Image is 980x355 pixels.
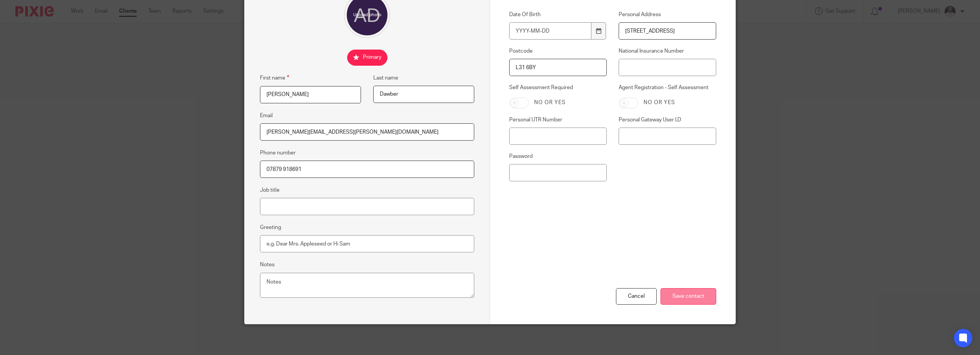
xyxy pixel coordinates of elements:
input: Save contact [661,288,716,305]
label: Self Assessment Required [509,84,607,91]
input: YYYY-MM-DD [509,22,591,40]
label: Personal UTR Number [509,116,607,124]
label: National Insurance Number [619,47,716,55]
label: No or yes [644,99,675,106]
label: Job title [260,186,280,194]
label: Last name [373,74,398,82]
input: e.g. Dear Mrs. Appleseed or Hi Sam [260,235,474,252]
label: Date Of Birth [509,11,607,18]
label: Postcode [509,47,607,55]
label: Notes [260,261,275,269]
label: Password [509,153,607,160]
label: Agent Registration - Self Assessment [619,84,716,91]
div: Cancel [616,288,657,305]
label: Greeting [260,224,281,231]
label: First name [260,73,289,82]
label: Phone number [260,149,296,157]
label: Email [260,112,273,119]
label: No or yes [534,99,566,106]
label: Personal Gateway User I.D [619,116,716,124]
label: Personal Address [619,11,716,18]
